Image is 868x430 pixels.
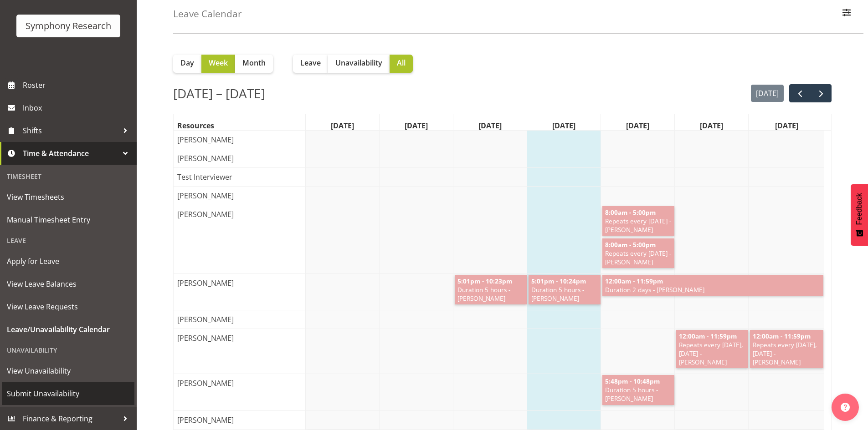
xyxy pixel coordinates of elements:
[26,19,111,33] div: Symphony Research
[328,55,390,73] button: Unavailability
[242,57,266,68] span: Month
[23,124,118,137] span: Shifts
[604,285,822,294] span: Duration 2 days - [PERSON_NAME]
[23,412,118,425] span: Finance & Reporting
[604,377,661,385] span: 5:48pm - 10:48pm
[837,4,856,24] button: Filter Employees
[175,333,236,344] span: [PERSON_NAME]
[397,57,406,68] span: All
[175,314,236,325] span: [PERSON_NAME]
[752,340,822,366] span: Repeats every [DATE], [DATE] - [PERSON_NAME]
[2,382,134,405] a: Submit Unavailability
[851,184,868,246] button: Feedback - Show survey
[2,208,134,231] a: Manual Timesheet Entry
[175,415,236,425] span: [PERSON_NAME]
[175,134,236,145] span: [PERSON_NAME]
[604,249,673,266] span: Repeats every [DATE] - [PERSON_NAME]
[530,277,587,285] span: 5:01pm - 10:24pm
[7,254,130,268] span: Apply for Leave
[2,341,134,359] div: Unavailability
[2,359,134,382] a: View Unavailability
[698,120,725,131] span: [DATE]
[175,172,234,182] span: Test Interviewer
[23,101,132,115] span: Inbox
[175,153,236,164] span: [PERSON_NAME]
[2,186,134,208] a: View Timesheets
[604,240,657,249] span: 8:00am - 5:00pm
[604,277,664,285] span: 12:00am - 11:59pm
[789,84,811,103] button: prev
[300,57,321,68] span: Leave
[2,250,134,273] a: Apply for Leave
[773,120,800,131] span: [DATE]
[175,378,236,389] span: [PERSON_NAME]
[530,285,599,303] span: Duration 5 hours - [PERSON_NAME]
[209,57,228,68] span: Week
[624,120,651,131] span: [DATE]
[2,318,134,341] a: Leave/Unavailability Calendar
[390,55,413,73] button: All
[2,231,134,250] div: Leave
[403,120,430,131] span: [DATE]
[7,213,130,227] span: Manual Timesheet Entry
[7,323,130,336] span: Leave/Unavailability Calendar
[23,78,132,92] span: Roster
[604,208,657,217] span: 8:00am - 5:00pm
[235,55,273,73] button: Month
[335,57,382,68] span: Unavailability
[23,147,118,160] span: Time & Attendance
[752,332,812,340] span: 12:00am - 11:59pm
[2,167,134,186] div: Timesheet
[855,193,863,225] span: Feedback
[604,217,673,234] span: Repeats every [DATE] - [PERSON_NAME]
[2,273,134,295] a: View Leave Balances
[293,55,328,73] button: Leave
[329,120,356,131] span: [DATE]
[457,277,513,285] span: 5:01pm - 10:23pm
[751,85,784,102] button: [DATE]
[173,84,265,103] h2: [DATE] – [DATE]
[457,285,525,303] span: Duration 5 hours - [PERSON_NAME]
[7,277,130,291] span: View Leave Balances
[7,387,130,400] span: Submit Unavailability
[678,340,746,366] span: Repeats every [DATE], [DATE] - [PERSON_NAME]
[173,55,201,73] button: Day
[678,332,738,340] span: 12:00am - 11:59pm
[201,55,235,73] button: Week
[175,120,216,131] span: Resources
[810,84,832,103] button: next
[175,190,236,201] span: [PERSON_NAME]
[175,209,236,220] span: [PERSON_NAME]
[604,385,673,403] span: Duration 5 hours - [PERSON_NAME]
[477,120,503,131] span: [DATE]
[175,278,236,288] span: [PERSON_NAME]
[2,295,134,318] a: View Leave Requests
[7,190,130,204] span: View Timesheets
[180,57,194,68] span: Day
[7,300,130,314] span: View Leave Requests
[550,120,577,131] span: [DATE]
[7,364,130,378] span: View Unavailability
[841,403,850,412] img: help-xxl-2.png
[173,9,242,19] h4: Leave Calendar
